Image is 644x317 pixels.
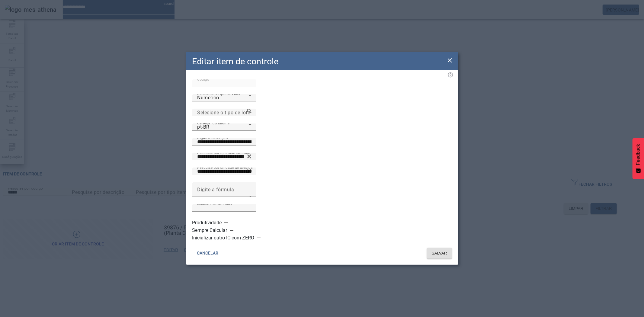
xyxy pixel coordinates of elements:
[192,227,229,234] label: Sempre Calcular
[197,187,234,193] mat-label: Digite a fórmula
[192,55,279,68] h2: Editar item de controle
[197,165,253,170] mat-label: Pesquise por unidade de medida
[197,109,252,116] input: Number
[197,151,250,155] mat-label: Pesquise por tipo item controle
[197,136,228,140] mat-label: Digite a descrição
[197,95,219,101] span: Numérico
[197,124,210,130] span: pt-BR
[197,250,219,256] span: CANCELAR
[633,138,644,179] button: Feedback - Mostrar pesquisa
[197,168,252,175] input: Number
[197,110,250,115] mat-label: Selecione o tipo de lote
[192,234,256,242] label: Inicializar outro IC com ZERO
[192,219,223,226] label: Produtividade
[197,202,232,206] mat-label: Número de decimais
[427,248,452,259] button: SALVAR
[432,250,447,256] span: SALVAR
[636,144,641,165] span: Feedback
[197,77,209,82] mat-label: Código
[192,248,223,259] button: CANCELAR
[197,153,252,160] input: Number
